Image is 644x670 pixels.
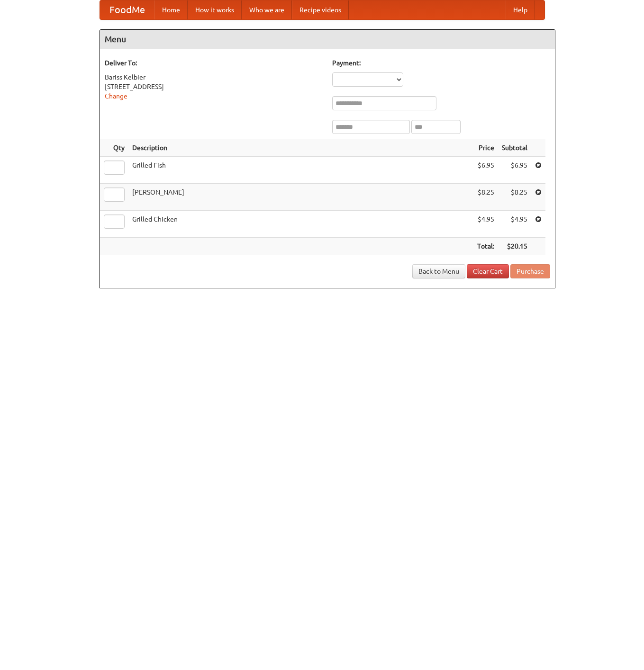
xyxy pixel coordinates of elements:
[498,184,531,211] td: $8.25
[128,139,473,157] th: Description
[506,0,535,19] a: Help
[412,264,465,278] a: Back to Menu
[100,139,128,157] th: Qty
[498,157,531,184] td: $6.95
[154,0,188,19] a: Home
[467,264,509,278] a: Clear Cart
[332,58,550,68] h5: Payment:
[473,139,498,157] th: Price
[498,238,531,255] th: $20.15
[105,58,323,68] h5: Deliver To:
[473,157,498,184] td: $6.95
[100,30,555,49] h4: Menu
[128,184,473,211] td: [PERSON_NAME]
[105,82,323,91] div: [STREET_ADDRESS]
[128,211,473,238] td: Grilled Chicken
[292,0,349,19] a: Recipe videos
[242,0,292,19] a: Who we are
[105,72,323,82] div: Bariss Kelbier
[473,211,498,238] td: $4.95
[473,238,498,255] th: Total:
[473,184,498,211] td: $8.25
[105,92,127,100] a: Change
[498,211,531,238] td: $4.95
[128,157,473,184] td: Grilled Fish
[498,139,531,157] th: Subtotal
[100,0,154,19] a: FoodMe
[510,264,550,278] button: Purchase
[188,0,242,19] a: How it works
